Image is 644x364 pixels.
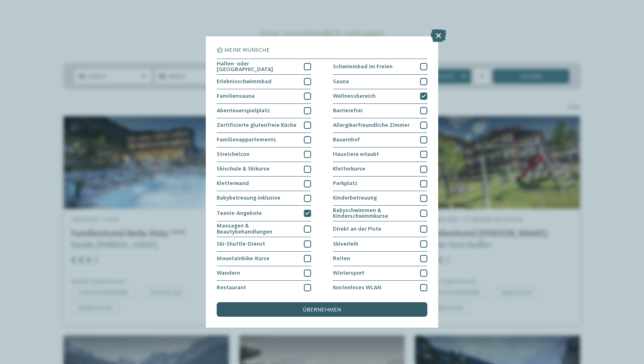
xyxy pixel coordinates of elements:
span: Erlebnisschwimmbad [217,79,272,84]
span: Meine Wünsche [224,47,270,53]
span: Massagen & Beautybehandlungen [217,223,299,235]
span: Kinderbetreuung [333,195,377,201]
span: Reiten [333,256,350,261]
span: Ski-Shuttle-Dienst [217,241,265,247]
span: Kletterwand [217,181,249,186]
span: Zertifizierte glutenfreie Küche [217,122,297,128]
span: Babyschwimmen & Kinderschwimmkurse [333,208,415,219]
span: Mountainbike-Kurse [217,256,270,261]
span: Skiverleih [333,241,358,247]
span: Restaurant [217,285,246,290]
span: Wintersport [333,270,364,276]
span: Abenteuerspielplatz [217,108,270,114]
span: Kletterkurse [333,166,365,172]
span: Familiensauna [217,93,255,99]
span: Barrierefrei [333,108,363,114]
span: Wandern [217,270,240,276]
span: Sauna [333,79,349,84]
span: Schwimmbad im Freien [333,64,393,69]
span: Teenie-Angebote [217,210,262,216]
span: Wellnessbereich [333,93,376,99]
span: Haustiere erlaubt [333,151,379,157]
span: Babybetreuung inklusive [217,195,280,201]
span: Skischule & Skikurse [217,166,270,172]
span: Parkplatz [333,181,358,186]
span: übernehmen [303,307,341,313]
span: Allergikerfreundliche Zimmer [333,122,410,128]
span: Bauernhof [333,137,360,143]
span: Kostenloses WLAN [333,285,381,290]
span: Streichelzoo [217,151,249,157]
span: Familienappartements [217,137,276,143]
span: Hallen- oder [GEOGRAPHIC_DATA] [217,61,299,73]
span: Direkt an der Piste [333,226,381,232]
